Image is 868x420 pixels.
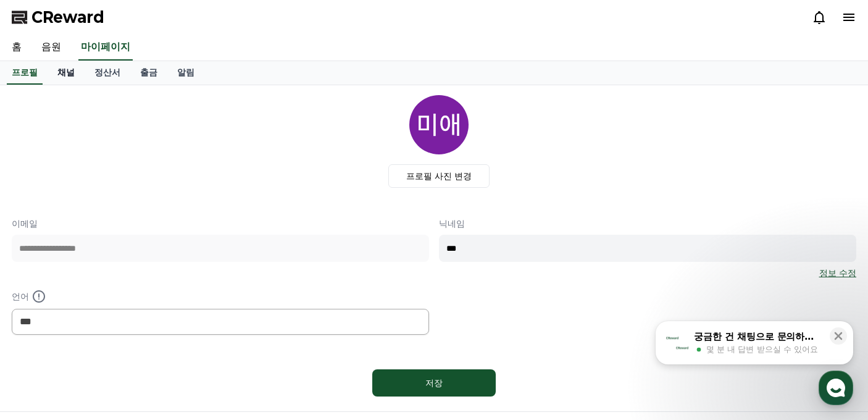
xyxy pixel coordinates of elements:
[388,164,490,188] label: 프로필 사진 변경
[31,7,104,27] span: CReward
[372,369,496,397] button: 저장
[12,289,429,304] p: 언어
[4,317,81,348] a: 홈
[12,217,429,230] p: 이메일
[81,317,159,348] a: 대화
[439,217,856,230] p: 닉네임
[191,336,206,346] span: 설정
[159,317,237,348] a: 설정
[113,337,128,346] span: 대화
[167,61,204,85] a: 알림
[2,35,31,61] a: 홈
[12,7,104,27] a: CReward
[397,377,471,389] div: 저장
[31,35,71,61] a: 음원
[39,336,46,346] span: 홈
[130,61,167,85] a: 출금
[409,95,469,154] img: profile_image
[819,267,856,279] a: 정보 수정
[48,61,85,85] a: 채널
[7,61,43,85] a: 프로필
[78,35,133,61] a: 마이페이지
[85,61,130,85] a: 정산서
